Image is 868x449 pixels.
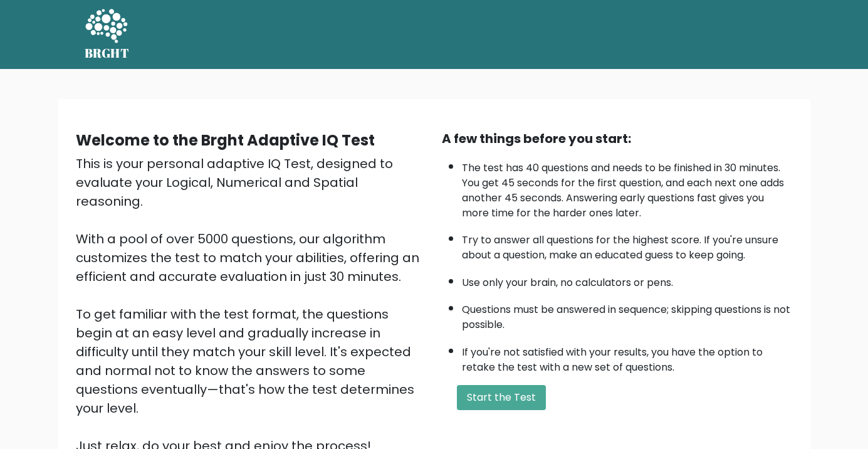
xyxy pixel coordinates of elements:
[457,385,546,410] button: Start the Test
[76,130,375,151] b: Welcome to the Brght Adaptive IQ Test
[462,339,793,375] li: If you're not satisfied with your results, you have the option to retake the test with a new set ...
[462,296,793,332] li: Questions must be answered in sequence; skipping questions is not possible.
[462,269,793,290] li: Use only your brain, no calculators or pens.
[462,226,793,263] li: Try to answer all questions for the highest score. If you're unsure about a question, make an edu...
[442,129,793,148] div: A few things before you start:
[462,154,793,221] li: The test has 40 questions and needs to be finished in 30 minutes. You get 45 seconds for the firs...
[85,46,130,61] h5: BRGHT
[85,5,130,64] a: BRGHT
